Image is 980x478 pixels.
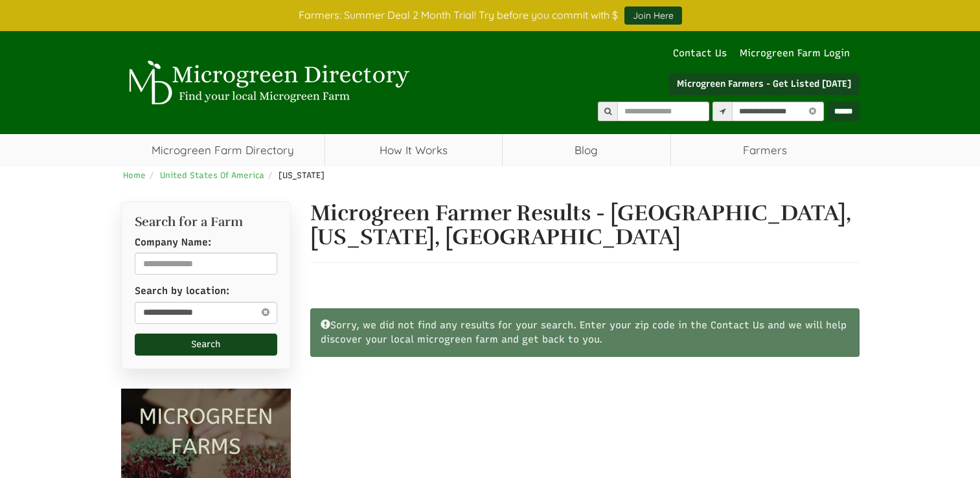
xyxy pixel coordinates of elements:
[111,6,869,25] div: Farmers: Summer Deal 2 Month Trial! Try before you commit with $
[160,170,264,180] a: United States Of America
[671,134,860,166] span: Farmers
[667,47,733,60] a: Contact Us
[668,73,860,95] a: Microgreen Farmers - Get Listed [DATE]
[310,201,860,250] h1: Microgreen Farmer Results - [GEOGRAPHIC_DATA], [US_STATE], [GEOGRAPHIC_DATA]
[325,134,502,166] a: How It Works
[279,170,325,180] span: [US_STATE]
[740,47,856,60] a: Microgreen Farm Login
[310,308,860,357] div: Sorry, we did not find any results for your search. Enter your zip code in the Contact Us and we ...
[503,134,670,166] a: Blog
[135,334,278,356] button: Search
[135,236,211,249] label: Company Name:
[121,134,325,166] a: Microgreen Farm Directory
[624,6,682,25] a: Join Here
[135,215,278,229] h2: Search for a Farm
[135,284,229,298] label: Search by location:
[121,60,413,106] img: Microgreen Directory
[123,170,146,180] a: Home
